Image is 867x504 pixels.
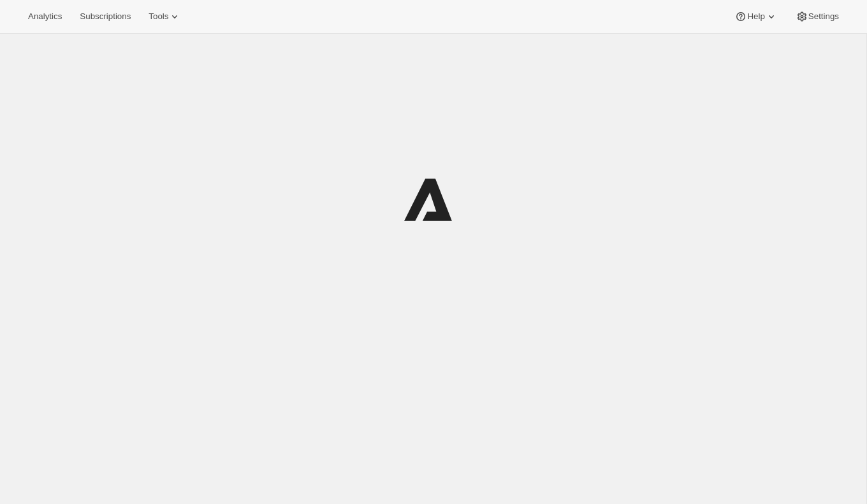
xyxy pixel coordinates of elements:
[788,8,847,25] button: Settings
[20,8,69,25] button: Analytics
[149,11,168,22] span: Tools
[80,11,131,22] span: Subscriptions
[28,11,62,22] span: Analytics
[808,11,839,22] span: Settings
[747,11,764,22] span: Help
[141,8,189,25] button: Tools
[72,8,138,25] button: Subscriptions
[727,8,785,25] button: Help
